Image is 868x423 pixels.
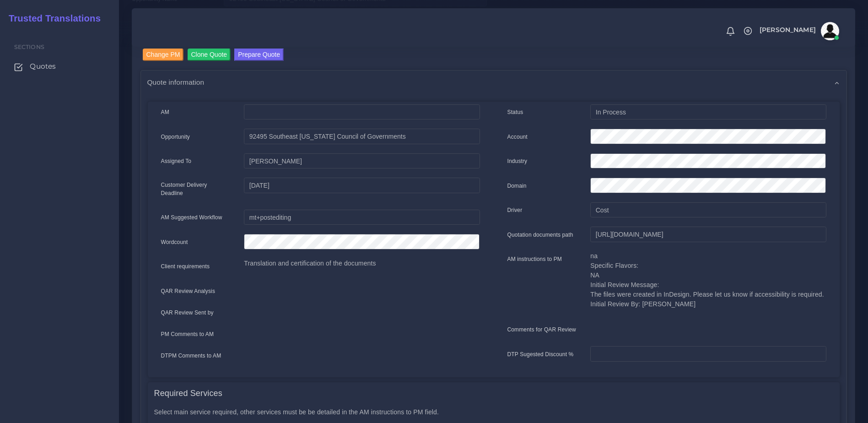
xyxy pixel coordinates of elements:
label: Domain [507,182,527,190]
span: Quote information [147,77,205,87]
label: Opportunity [161,133,190,141]
h2: Trusted Translations [2,13,101,24]
input: Clone Quote [188,49,231,61]
label: Industry [507,157,528,165]
input: Change PM [143,49,184,61]
span: [PERSON_NAME] [760,27,816,33]
label: QAR Review Analysis [161,287,216,295]
span: Sections [14,43,44,50]
button: Prepare Quote [234,49,284,61]
label: AM [161,108,169,116]
label: AM instructions to PM [507,255,562,263]
div: Quote information [141,70,846,94]
a: Quotes [7,57,112,76]
a: Prepare Quote [234,49,284,63]
p: na Specific Flavors: NA Initial Review Message: The files were created in InDesign. Please let us... [590,251,826,309]
label: Wordcount [161,238,188,246]
label: Quotation documents path [507,231,573,239]
p: Translation and certification of the documents [244,259,480,268]
a: [PERSON_NAME]avatar [755,22,842,40]
h4: Required Services [154,389,222,399]
label: PM Comments to AM [161,330,214,338]
label: Status [507,108,523,116]
label: Assigned To [161,157,192,165]
label: QAR Review Sent by [161,309,214,317]
label: Account [507,133,528,141]
p: Select main service required, other services must be be detailed in the AM instructions to PM field. [154,407,833,417]
label: Driver [507,206,523,214]
span: Quotes [30,61,56,71]
label: Client requirements [161,262,210,271]
input: pm [244,153,480,169]
label: DTP Sugested Discount % [507,350,574,358]
label: DTPM Comments to AM [161,352,221,360]
img: avatar [821,22,839,40]
label: AM Suggested Workflow [161,213,222,222]
a: Trusted Translations [2,11,101,26]
label: Comments for QAR Review [507,325,576,334]
label: Customer Delivery Deadline [161,181,231,197]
